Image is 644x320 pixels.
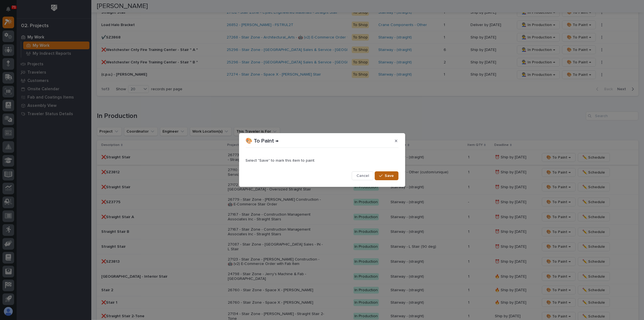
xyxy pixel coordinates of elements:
[356,173,369,178] span: Cancel
[246,138,279,144] p: 🎨 To Paint →
[375,171,398,180] button: Save
[246,158,399,163] p: Select "Save" to mark this item to paint.
[385,173,394,178] span: Save
[352,171,374,180] button: Cancel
